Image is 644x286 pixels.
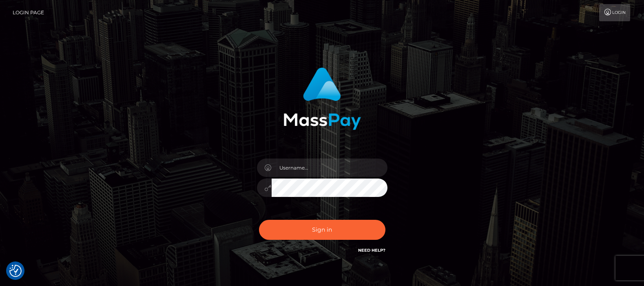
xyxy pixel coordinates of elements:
[9,265,22,277] img: Revisit consent button
[259,220,385,240] button: Sign in
[13,4,44,21] a: Login Page
[9,265,22,277] button: Consent Preferences
[358,248,385,253] a: Need Help?
[599,4,630,21] a: Login
[283,67,361,130] img: MassPay Login
[272,159,387,177] input: Username...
